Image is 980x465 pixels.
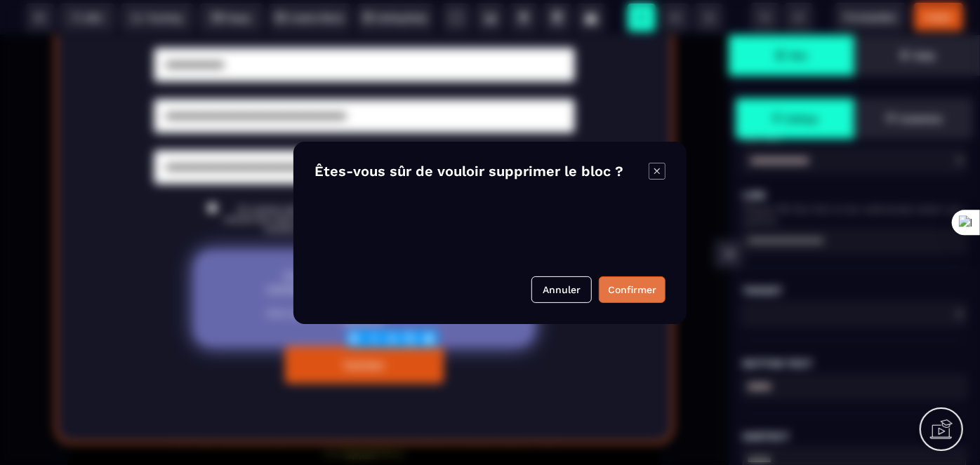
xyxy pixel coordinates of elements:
button: Confirmer [599,276,666,303]
button: Cliquez ici pour recevoir vos conseils personnalisés selon votre profilAinsi que des conseils pou... [194,216,534,311]
button: Annuler [531,276,592,303]
h4: Êtes-vous sûr de vouloir supprimer le bloc ? [314,163,649,180]
label: En cochant cette case je reconnais que mes données sont utilisées pour recevoir des mails de la p... [223,170,524,199]
button: Valider [285,311,444,349]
